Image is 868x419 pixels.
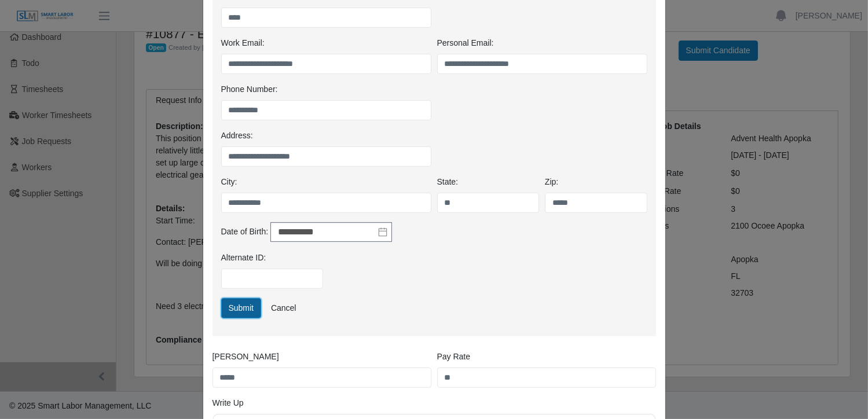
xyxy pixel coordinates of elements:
label: Alternate ID: [221,252,266,264]
body: Rich Text Area. Press ALT-0 for help. [9,9,432,22]
label: Pay Rate [437,351,471,363]
label: Phone Number: [221,83,278,95]
a: Cancel [263,298,304,318]
label: Date of Birth: [221,226,269,238]
label: Zip: [545,176,558,188]
label: State: [437,176,459,188]
label: Work Email: [221,37,265,49]
label: [PERSON_NAME] [213,351,279,363]
button: Submit [221,298,262,318]
label: City: [221,176,237,188]
label: Address: [221,130,253,142]
label: Personal Email: [437,37,494,49]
